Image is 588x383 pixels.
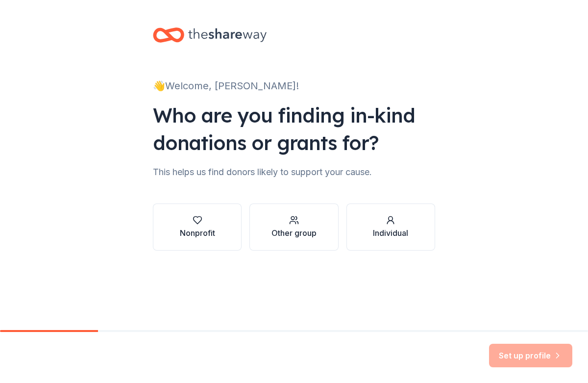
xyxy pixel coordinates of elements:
[346,204,435,251] button: Individual
[153,164,435,180] div: This helps us find donors likely to support your cause.
[153,204,242,251] button: Nonprofit
[271,227,317,239] div: Other group
[153,102,435,156] div: Who are you finding in-kind donations or grants for?
[373,227,408,239] div: Individual
[153,78,435,94] div: 👋 Welcome, [PERSON_NAME]!
[180,227,215,239] div: Nonprofit
[249,204,338,251] button: Other group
